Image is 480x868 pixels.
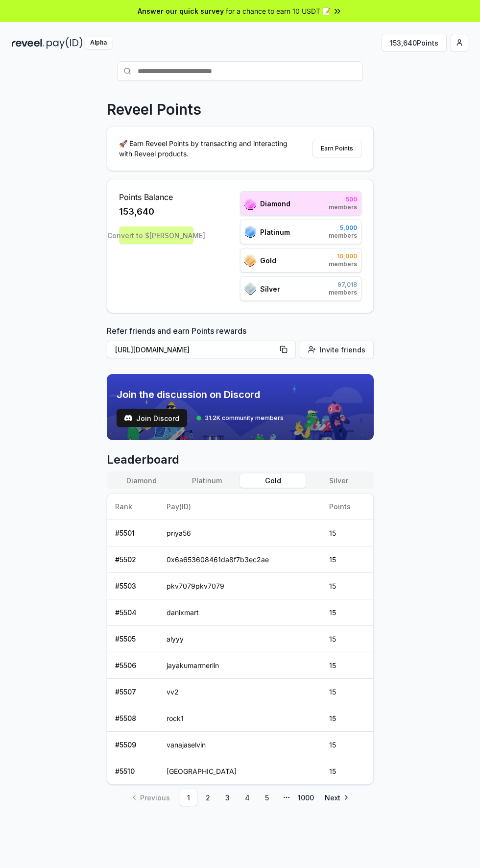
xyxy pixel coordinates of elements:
span: Join Discord [136,413,179,423]
td: 0x6a653608461da8f7b3ec2ae [159,546,322,573]
td: 15 [321,679,373,705]
td: 15 [321,758,373,785]
td: priya56 [159,520,322,546]
span: Points Balance [119,191,193,203]
td: 15 [321,732,373,758]
span: Leaderboard [107,452,374,468]
td: # 5501 [107,520,159,546]
img: ranks_icon [244,254,256,267]
button: Gold [240,473,306,488]
a: Go to next page [317,789,355,806]
span: 153,640 [119,205,154,219]
span: Answer our quick survey [138,6,224,16]
span: 500 [329,196,357,203]
img: ranks_icon [244,282,256,295]
a: 1 [180,789,197,806]
th: Rank [107,494,159,520]
button: Invite friends [300,341,374,358]
button: Platinum [174,473,240,488]
th: Pay(ID) [159,494,322,520]
td: 15 [321,626,373,652]
td: vv2 [159,679,322,705]
img: test [124,414,132,422]
td: # 5507 [107,679,159,705]
td: 15 [321,652,373,679]
span: Platinum [260,227,290,237]
span: members [329,232,357,240]
td: vanajaselvin [159,732,322,758]
td: rock1 [159,705,322,732]
span: 10,000 [329,252,357,260]
button: 153,640Points [382,34,447,51]
span: Join the discussion on Discord [117,388,284,401]
a: testJoin Discord [117,409,187,427]
img: ranks_icon [244,198,256,210]
button: [URL][DOMAIN_NAME] [107,341,296,358]
nav: pagination [107,789,374,806]
span: members [329,203,357,211]
a: 1000 [297,789,315,806]
p: Reveel Points [107,100,201,118]
td: # 5506 [107,652,159,679]
span: Gold [260,255,276,266]
th: Points [321,494,373,520]
span: Next [325,793,340,803]
td: alyyy [159,626,322,652]
td: # 5504 [107,599,159,626]
span: members [329,260,357,268]
td: # 5508 [107,705,159,732]
span: Diamond [260,198,290,209]
span: 5,000 [329,224,357,232]
span: 31.2K community members [205,414,284,422]
td: # 5509 [107,732,159,758]
td: danixmart [159,599,322,626]
td: # 5502 [107,546,159,573]
button: Earn Points [312,140,361,157]
a: 5 [258,789,276,806]
div: Refer friends and earn Points rewards [107,325,374,362]
td: 15 [321,520,373,546]
span: Silver [260,284,280,294]
div: Alpha [85,37,112,49]
span: for a chance to earn 10 USDT 📝 [226,6,331,16]
img: discord_banner [107,374,374,440]
button: Join Discord [117,409,187,427]
a: 3 [219,789,237,806]
p: 🚀 Earn Reveel Points by transacting and interacting with Reveel products. [119,138,295,159]
td: # 5505 [107,626,159,652]
td: pkv7079pkv7079 [159,573,322,599]
a: 2 [199,789,217,806]
img: pay_id [47,37,83,49]
img: reveel_dark [12,37,45,49]
a: 4 [239,789,256,806]
span: Invite friends [320,345,365,355]
td: 15 [321,599,373,626]
span: 97,018 [329,281,357,289]
td: # 5510 [107,758,159,785]
span: members [329,289,357,297]
td: [GEOGRAPHIC_DATA] [159,758,322,785]
td: 15 [321,573,373,599]
td: 15 [321,705,373,732]
td: jayakumarmerlin [159,652,322,679]
button: Diamond [109,473,174,488]
img: ranks_icon [244,225,256,238]
td: # 5503 [107,573,159,599]
td: 15 [321,546,373,573]
button: Silver [306,473,371,488]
